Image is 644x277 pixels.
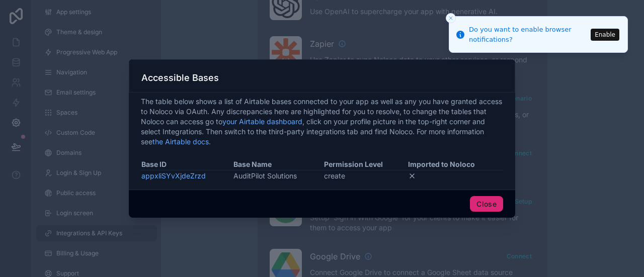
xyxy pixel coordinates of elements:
th: Imported to Noloco [408,159,503,170]
button: Enable [591,29,619,41]
a: your Airtable dashboard [222,117,302,126]
a: the Airtable docs [152,137,209,146]
button: Close toast [446,13,456,23]
div: Do you want to enable browser notifications? [469,25,588,44]
th: Permission Level [324,159,408,170]
button: Close [470,196,503,212]
td: create [324,170,408,181]
h3: Accessible Bases [141,72,219,84]
a: appxliSYvXjdeZrzd [141,171,206,180]
th: Base ID [141,159,233,170]
th: Base Name [233,159,324,170]
td: AuditPilot Solutions [233,170,324,181]
span: The table below shows a list of Airtable bases connected to your app as well as any you have gran... [141,97,503,147]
